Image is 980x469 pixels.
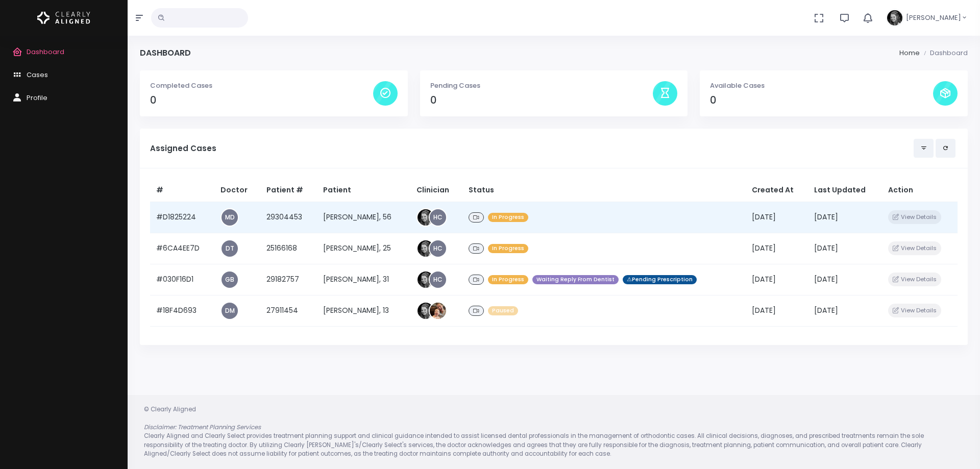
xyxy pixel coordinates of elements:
[752,243,776,253] span: [DATE]
[488,275,528,285] span: In Progress
[260,295,317,326] td: 27911454
[808,179,882,202] th: Last Updated
[814,305,838,315] span: [DATE]
[710,94,933,106] h4: 0
[150,179,214,202] th: #
[150,144,914,153] h5: Assigned Cases
[882,179,958,202] th: Action
[532,275,619,285] span: Waiting Reply From Dentist
[317,295,410,326] td: [PERSON_NAME], 13
[150,94,373,106] h4: 0
[623,275,697,285] span: ⚠Pending Prescription
[317,264,410,295] td: [PERSON_NAME], 31
[430,94,653,106] h4: 0
[260,179,317,202] th: Patient #
[317,179,410,202] th: Patient
[214,179,260,202] th: Doctor
[488,244,528,254] span: In Progress
[488,306,518,316] span: Paused
[430,209,446,226] a: HC
[150,295,214,326] td: #18F4D693
[746,179,808,202] th: Created At
[888,241,941,255] button: View Details
[222,240,238,257] a: DT
[150,264,214,295] td: #030F16D1
[920,48,968,58] li: Dashboard
[430,240,446,257] a: HC
[150,81,373,91] p: Completed Cases
[906,13,961,23] span: [PERSON_NAME]
[37,7,90,29] img: Logo Horizontal
[752,305,776,315] span: [DATE]
[27,93,47,103] span: Profile
[814,243,838,253] span: [DATE]
[752,212,776,222] span: [DATE]
[134,405,974,459] div: © Clearly Aligned Clearly Aligned and Clearly Select provides treatment planning support and clin...
[488,213,528,223] span: In Progress
[888,273,941,286] button: View Details
[150,233,214,264] td: #6CA4EE7D
[260,202,317,233] td: 29304453
[144,423,261,431] em: Disclaimer: Treatment Planning Services
[222,209,238,226] a: MD
[27,47,64,57] span: Dashboard
[888,304,941,317] button: View Details
[752,274,776,284] span: [DATE]
[317,202,410,233] td: [PERSON_NAME], 56
[430,81,653,91] p: Pending Cases
[140,48,191,58] h4: Dashboard
[430,271,446,288] a: HC
[222,271,238,288] a: GB
[888,210,941,224] button: View Details
[260,233,317,264] td: 25166168
[260,264,317,295] td: 29182757
[410,179,462,202] th: Clinician
[814,274,838,284] span: [DATE]
[317,233,410,264] td: [PERSON_NAME], 25
[27,70,48,80] span: Cases
[886,9,904,27] img: Header Avatar
[814,212,838,222] span: [DATE]
[899,48,920,58] li: Home
[150,202,214,233] td: #D1825224
[462,179,746,202] th: Status
[710,81,933,91] p: Available Cases
[222,303,238,319] a: DM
